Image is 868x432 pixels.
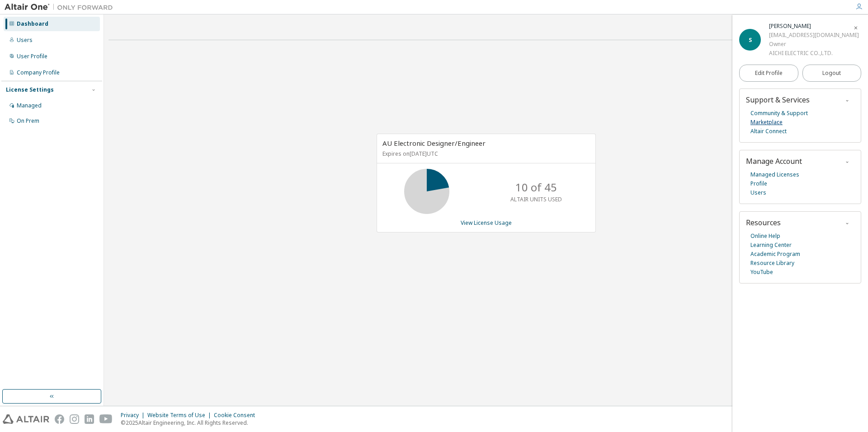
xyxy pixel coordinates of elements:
a: Managed Licenses [750,170,799,179]
span: Manage Account [746,156,802,166]
a: Edit Profile [739,65,798,82]
p: ALTAIR UNITS USED [510,195,562,203]
div: Shiyu Takeuchi [769,22,859,31]
div: Company Profile [17,69,60,76]
div: Managed [17,102,42,109]
a: Marketplace [750,118,783,127]
a: Learning Center [750,241,792,250]
span: S [749,36,752,44]
div: User Profile [17,53,47,60]
img: linkedin.svg [85,414,94,424]
p: Expires on [DATE] UTC [382,150,588,158]
a: Users [750,188,766,197]
span: Edit Profile [755,70,783,77]
img: altair_logo.svg [3,414,49,424]
div: Privacy [121,412,147,419]
a: Resource Library [750,259,794,268]
div: Website Terms of Use [147,412,214,419]
div: Owner [769,40,859,49]
div: On Prem [17,117,39,125]
div: License Settings [6,86,54,93]
button: Logout [802,65,862,82]
span: AU Electronic Designer/Engineer [382,139,486,148]
a: Altair Connect [750,127,787,136]
a: Community & Support [750,109,808,118]
div: AICHI ELECTRIC CO.,LTD. [769,49,859,58]
img: Altair One [5,3,118,12]
a: Online Help [750,232,780,241]
div: [EMAIL_ADDRESS][DOMAIN_NAME] [769,31,859,40]
a: YouTube [750,268,773,277]
span: Resources [746,218,781,228]
a: View License Usage [461,219,512,227]
p: © 2025 Altair Engineering, Inc. All Rights Reserved. [121,419,260,427]
p: 10 of 45 [515,180,557,195]
div: Users [17,37,33,44]
div: Cookie Consent [214,412,260,419]
a: Profile [750,179,767,188]
a: Academic Program [750,250,800,259]
img: facebook.svg [55,414,64,424]
img: instagram.svg [70,414,79,424]
div: Dashboard [17,20,48,28]
span: Support & Services [746,95,810,105]
span: Logout [822,69,841,78]
img: youtube.svg [99,414,113,424]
